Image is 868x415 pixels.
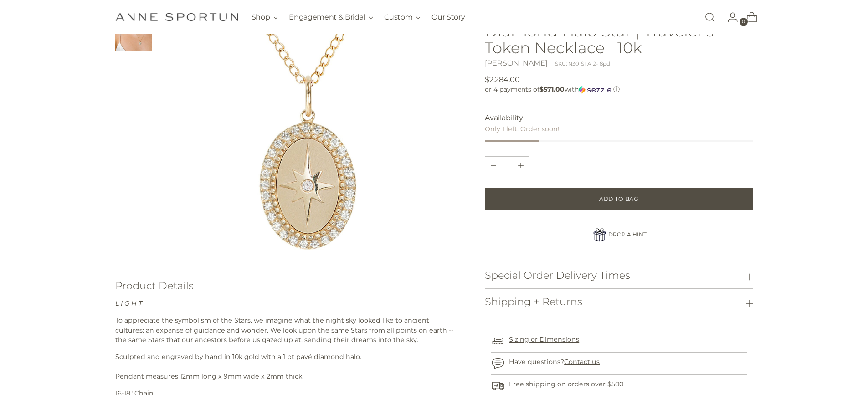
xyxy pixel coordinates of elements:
[509,380,623,389] p: Free shipping on orders over $500
[564,358,600,366] a: Contact us
[485,85,753,94] div: or 4 payments of with
[485,74,520,85] span: $2,284.00
[485,223,753,247] a: DROP A HINT
[115,316,453,344] span: To appreciate the symbolism of the Stars, we imagine what the night sky looked like to ancient cu...
[513,157,529,175] button: Subtract product quantity
[485,157,502,175] button: Add product quantity
[485,289,753,315] button: Shipping + Returns
[115,353,361,380] span: Sculpted and engraved by hand in 10k gold with a 1 pt pavé diamond halo. Pendant measures 12mm lo...
[701,8,719,26] a: Open search modal
[496,157,518,175] input: Product quantity
[485,296,582,307] h3: Shipping + Returns
[485,188,753,210] button: Add to Bag
[115,13,238,21] a: Anne Sportun Fine Jewellery
[485,113,523,123] span: Availability
[740,18,748,26] span: 0
[485,262,753,288] button: Special Order Delivery Times
[579,86,611,94] img: Sezzle
[599,195,638,203] span: Add to Bag
[485,59,548,67] a: [PERSON_NAME]
[485,22,753,56] h1: Diamond Halo Star | Traveler's Token Necklace | 10k
[289,7,373,27] button: Engagement & Bridal
[539,85,565,93] span: $571.00
[115,389,154,397] span: 16-18" Chain
[431,7,465,27] a: Our Story
[485,85,753,94] div: or 4 payments of$571.00withSezzle Click to learn more about Sezzle
[509,336,579,344] a: Sizing or Dimensions
[115,280,457,292] h3: Product Details
[485,125,560,133] span: Only 1 left. Order soon!
[739,8,757,26] a: Open cart modal
[555,61,610,68] div: SKU: N301STA12-18pd
[252,7,278,27] button: Shop
[608,231,647,238] span: DROP A HINT
[115,299,142,307] span: L I G H T
[485,270,630,281] h3: Special Order Delivery Times
[509,358,600,367] p: Have questions?
[384,7,421,27] button: Custom
[720,8,738,26] a: Go to the account page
